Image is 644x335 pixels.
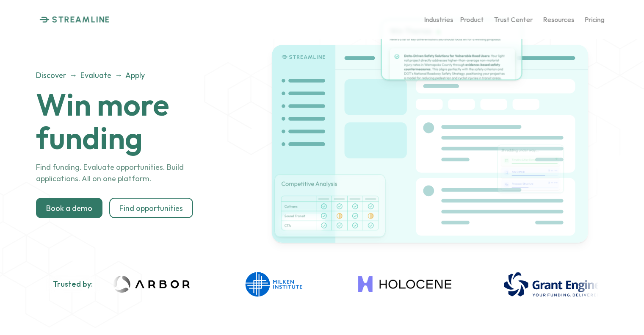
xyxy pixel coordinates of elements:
a: Book a demo [36,198,102,218]
p: Discover → Evaluate → Apply [36,69,227,81]
a: Pricing [584,12,604,27]
a: Find opportunities [109,198,193,218]
a: Trust Center [494,12,533,27]
p: Resources [543,15,574,23]
p: Pricing [584,15,604,23]
p: Book a demo [46,203,92,213]
p: Product [460,15,484,23]
p: Industries [424,15,453,23]
p: STREAMLINE [52,14,111,25]
h2: Trusted by: [53,280,93,289]
a: Resources [543,12,574,27]
p: Find funding. Evaluate opportunities. Build applications. All on one platform. [36,161,227,184]
a: STREAMLINE [40,14,111,25]
p: Find opportunities [119,203,183,213]
p: Trust Center [494,15,533,23]
h1: Win more funding [36,88,248,155]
